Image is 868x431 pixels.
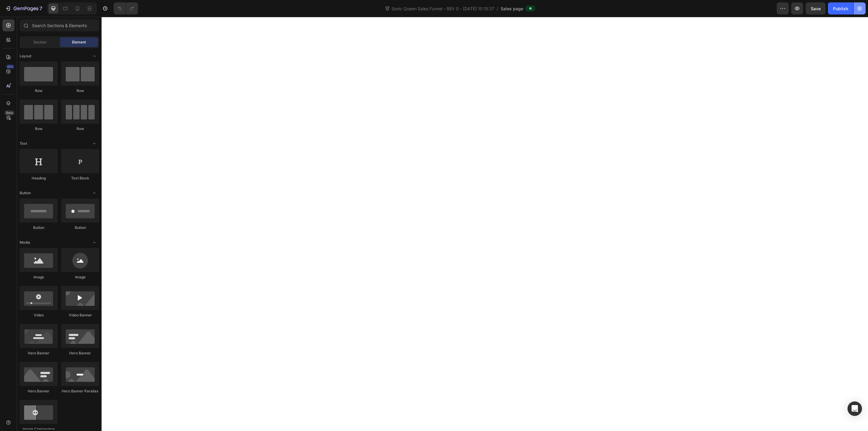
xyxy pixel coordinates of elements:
div: Heading [20,176,58,181]
div: Image [20,274,58,280]
div: Hero Banner Parallax [61,388,99,394]
div: Video [20,312,58,318]
p: 7 [39,5,42,12]
button: Publish [828,2,853,14]
div: 450 [6,64,14,69]
div: Row [20,126,58,132]
div: Button [20,225,58,230]
span: Element [72,40,86,45]
span: Button [20,190,31,196]
div: Row [20,88,58,93]
span: Section [33,40,46,45]
span: Sales page [501,5,523,12]
div: Hero Banner [20,350,58,356]
span: Layout [20,53,31,59]
div: Hero Banner [61,350,99,356]
div: Open Intercom Messenger [848,401,862,416]
span: Toggle open [90,188,99,198]
div: Row [61,88,99,93]
div: Row [61,126,99,132]
input: Search Sections & Elements [20,19,99,31]
div: Button [61,225,99,230]
div: Hero Banner [20,388,58,394]
div: Undo/Redo [114,2,138,14]
div: Text Block [61,176,99,181]
span: / [497,5,498,12]
button: 7 [2,2,45,14]
span: Media [20,240,30,245]
button: Save [806,2,826,14]
div: Image [61,274,99,280]
span: Save [811,6,821,11]
span: Toggle open [90,139,99,148]
div: Beta [5,110,14,115]
span: Sonic Queen Sales Funnel - REV 0 - [DATE] 10:15:37 [390,5,495,12]
span: Text [20,141,27,146]
iframe: Design area [102,17,868,431]
span: Toggle open [90,51,99,61]
span: Toggle open [90,238,99,247]
div: Video Banner [61,312,99,318]
div: Publish [833,5,848,12]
